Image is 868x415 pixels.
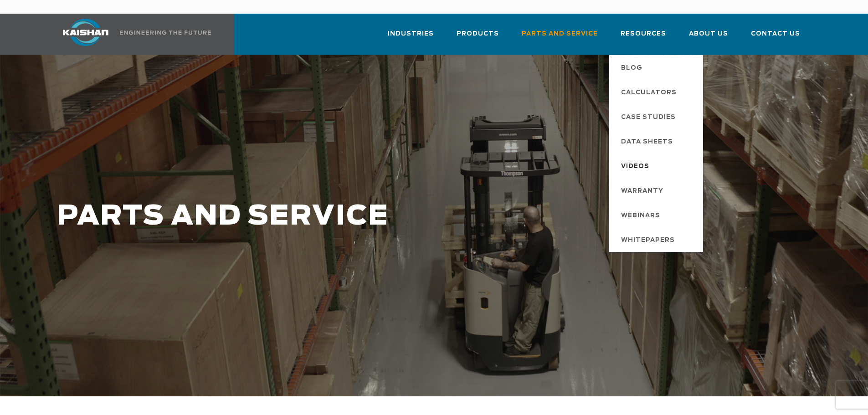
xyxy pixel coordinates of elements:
span: Resources [621,29,666,39]
a: Whitepapers [612,227,703,252]
span: About Us [689,29,728,39]
a: About Us [689,22,728,53]
span: Products [457,29,499,39]
span: Calculators [621,85,677,101]
a: Webinars [612,203,703,227]
span: Data Sheets [621,134,673,150]
a: Videos [612,154,703,178]
a: Blog [612,55,703,80]
a: Parts and Service [522,22,598,53]
a: Resources [621,22,666,53]
a: Products [457,22,499,53]
span: Parts and Service [522,29,598,39]
a: Warranty [612,178,703,203]
img: Engineering the future [120,31,211,35]
span: Videos [621,159,649,174]
span: Industries [388,29,434,39]
a: Case Studies [612,104,703,129]
span: Webinars [621,208,660,224]
span: Contact Us [751,29,800,39]
span: Case Studies [621,110,676,125]
a: Calculators [612,80,703,104]
a: Contact Us [751,22,800,53]
a: Kaishan USA [51,14,213,55]
a: Industries [388,22,434,53]
h1: PARTS AND SERVICE [57,201,684,232]
a: Data Sheets [612,129,703,154]
span: Blog [621,61,642,76]
span: Warranty [621,184,663,199]
img: kaishan logo [51,19,120,46]
span: Whitepapers [621,233,675,248]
